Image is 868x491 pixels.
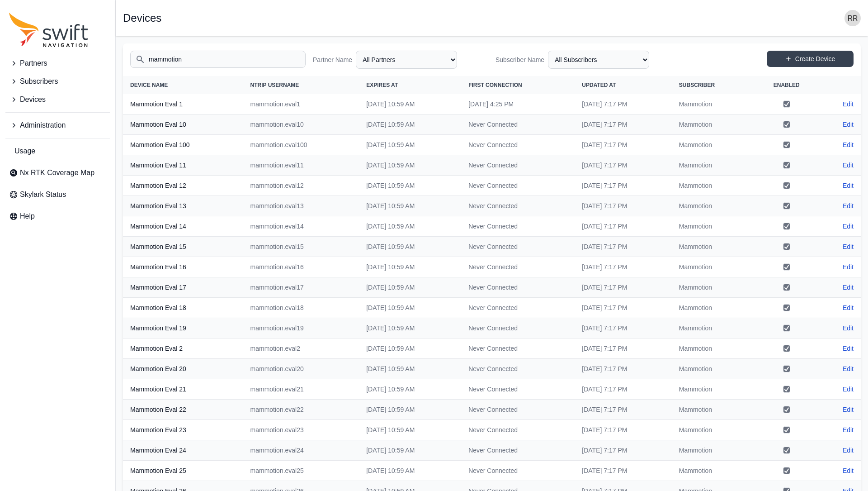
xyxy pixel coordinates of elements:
[243,155,359,176] td: mammotion.eval11
[359,461,461,481] td: [DATE] 10:59 AM
[243,400,359,420] td: mammotion.eval22
[461,400,575,420] td: Never Connected
[461,114,575,135] td: Never Connected
[5,164,110,182] a: Nx RTK Coverage Map
[243,359,359,379] td: mammotion.eval20
[843,222,854,231] a: Edit
[843,446,854,455] a: Edit
[575,318,672,338] td: [DATE] 7:17 PM
[843,140,854,149] a: Edit
[243,298,359,318] td: mammotion.eval18
[843,425,854,434] a: Edit
[5,207,110,225] a: Help
[123,13,161,24] h1: Devices
[461,461,575,481] td: Never Connected
[575,237,672,257] td: [DATE] 7:17 PM
[767,51,854,67] a: Create Device
[672,420,754,440] td: Mammotion
[461,155,575,176] td: Never Connected
[461,257,575,277] td: Never Connected
[243,440,359,461] td: mammotion.eval24
[672,461,754,481] td: Mammotion
[243,176,359,196] td: mammotion.eval12
[575,155,672,176] td: [DATE] 7:17 PM
[123,114,243,135] th: Mammotion Eval 10
[243,420,359,440] td: mammotion.eval23
[243,277,359,298] td: mammotion.eval17
[243,216,359,237] td: mammotion.eval14
[243,379,359,400] td: mammotion.eval21
[123,216,243,237] th: Mammotion Eval 14
[5,54,110,72] button: Partners
[20,58,47,69] span: Partners
[468,82,522,88] span: First Connection
[843,283,854,292] a: Edit
[575,359,672,379] td: [DATE] 7:17 PM
[123,359,243,379] th: Mammotion Eval 20
[123,298,243,318] th: Mammotion Eval 18
[672,379,754,400] td: Mammotion
[672,400,754,420] td: Mammotion
[844,10,861,26] img: user photo
[843,385,854,394] a: Edit
[359,135,461,155] td: [DATE] 10:59 AM
[123,155,243,176] th: Mammotion Eval 11
[123,338,243,359] th: Mammotion Eval 2
[548,51,649,69] select: Subscriber
[672,94,754,114] td: Mammotion
[461,176,575,196] td: Never Connected
[123,237,243,257] th: Mammotion Eval 15
[575,196,672,216] td: [DATE] 7:17 PM
[20,76,58,87] span: Subscribers
[672,176,754,196] td: Mammotion
[243,461,359,481] td: mammotion.eval25
[359,155,461,176] td: [DATE] 10:59 AM
[359,359,461,379] td: [DATE] 10:59 AM
[123,257,243,277] th: Mammotion Eval 16
[672,440,754,461] td: Mammotion
[366,82,398,88] span: Expires At
[672,237,754,257] td: Mammotion
[243,135,359,155] td: mammotion.eval100
[14,146,35,157] span: Usage
[461,420,575,440] td: Never Connected
[123,318,243,338] th: Mammotion Eval 19
[356,51,457,69] select: Partner Name
[359,176,461,196] td: [DATE] 10:59 AM
[843,303,854,312] a: Edit
[754,76,820,94] th: Enabled
[461,237,575,257] td: Never Connected
[359,216,461,237] td: [DATE] 10:59 AM
[575,94,672,114] td: [DATE] 7:17 PM
[359,400,461,420] td: [DATE] 10:59 AM
[359,237,461,257] td: [DATE] 10:59 AM
[123,135,243,155] th: Mammotion Eval 100
[843,161,854,170] a: Edit
[672,155,754,176] td: Mammotion
[575,400,672,420] td: [DATE] 7:17 PM
[495,55,544,64] label: Subscriber Name
[359,338,461,359] td: [DATE] 10:59 AM
[672,338,754,359] td: Mammotion
[672,114,754,135] td: Mammotion
[575,379,672,400] td: [DATE] 7:17 PM
[123,461,243,481] th: Mammotion Eval 25
[123,176,243,196] th: Mammotion Eval 12
[582,82,616,88] span: Updated At
[575,461,672,481] td: [DATE] 7:17 PM
[575,176,672,196] td: [DATE] 7:17 PM
[843,242,854,251] a: Edit
[575,216,672,237] td: [DATE] 7:17 PM
[5,91,110,109] button: Devices
[575,420,672,440] td: [DATE] 7:17 PM
[20,94,46,105] span: Devices
[123,76,243,94] th: Device Name
[20,167,94,178] span: Nx RTK Coverage Map
[359,440,461,461] td: [DATE] 10:59 AM
[243,318,359,338] td: mammotion.eval19
[672,277,754,298] td: Mammotion
[20,189,66,200] span: Skylark Status
[575,257,672,277] td: [DATE] 7:17 PM
[243,94,359,114] td: mammotion.eval1
[672,257,754,277] td: Mammotion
